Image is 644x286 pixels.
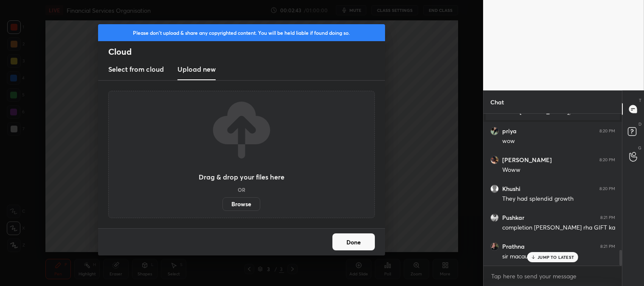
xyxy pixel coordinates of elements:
[108,46,385,57] h2: Cloud
[502,156,552,164] h6: [PERSON_NAME]
[502,185,520,193] h6: Khushi
[537,255,574,260] p: JUMP TO LATEST
[600,215,615,220] div: 8:21 PM
[639,97,641,104] p: T
[484,91,511,113] p: Chat
[502,252,615,261] div: sir macau me ?
[490,127,499,135] img: 3
[490,213,499,222] img: 6141478f27b041638389d482461002bd.jpg
[599,186,615,191] div: 8:20 PM
[108,64,164,74] h3: Select from cloud
[638,121,641,127] p: D
[502,224,615,232] div: completion [PERSON_NAME] rha GIFT ka
[502,214,524,222] h6: Pushkar
[502,137,615,146] div: wow
[98,24,385,41] div: Please don't upload & share any copyrighted content. You will be held liable if found doing so.
[599,129,615,134] div: 8:20 PM
[638,145,641,151] p: G
[491,108,615,115] p: [PERSON_NAME]
[238,187,245,192] h5: OR
[332,233,375,250] button: Done
[600,244,615,249] div: 8:21 PM
[490,242,499,251] img: 2e972bb6784346fbb5b0f346d15f8e14.jpg
[484,114,622,266] div: grid
[199,174,284,180] h3: Drag & drop your files here
[502,195,615,203] div: They had splendid growth
[599,157,615,163] div: 8:20 PM
[490,185,499,193] img: default.png
[502,127,517,135] h6: priya
[490,156,499,164] img: 62ce8518e34e4b1788999baf1d1acfa4.jpg
[502,166,615,174] div: Woww
[502,243,525,250] h6: Prathna
[177,64,216,74] h3: Upload new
